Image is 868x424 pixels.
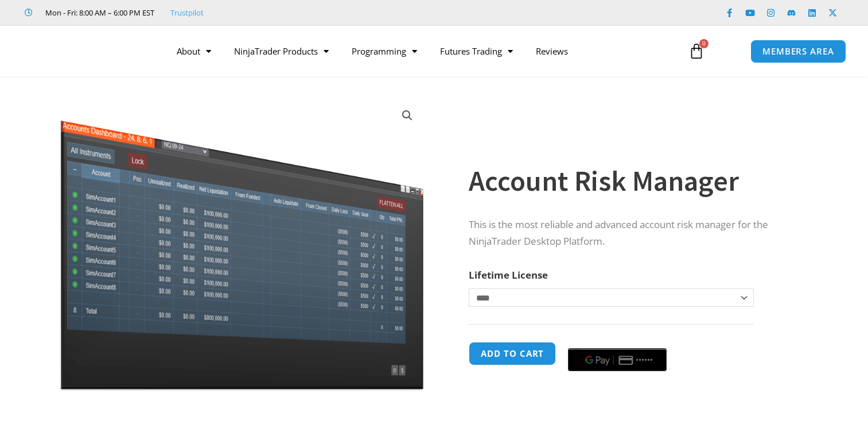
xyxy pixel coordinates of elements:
nav: Menu [165,38,678,64]
a: About [165,38,223,64]
label: Lifetime License [469,268,548,282]
a: MEMBERS AREA [750,40,846,63]
a: Trustpilot [170,6,204,20]
span: MEMBERS AREA [762,47,834,56]
a: Reviews [524,38,579,64]
h1: Account Risk Manager [469,161,804,201]
a: NinjaTrader Products [223,38,340,64]
span: Mon - Fri: 8:00 AM – 6:00 PM EST [42,6,154,20]
button: Buy with GPay [568,348,667,371]
iframe: Secure payment input frame [566,340,669,341]
a: Futures Trading [429,38,524,64]
button: Add to cart [469,342,556,365]
a: Programming [340,38,429,64]
a: View full-screen image gallery [397,105,418,126]
a: 0 [671,34,722,68]
img: Screenshot 2024-08-26 15462845454 [57,97,426,391]
img: LogoAI | Affordable Indicators – NinjaTrader [24,30,147,72]
text: •••••• [636,356,653,364]
span: 0 [699,39,709,48]
p: This is the most reliable and advanced account risk manager for the NinjaTrader Desktop Platform. [469,217,804,250]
